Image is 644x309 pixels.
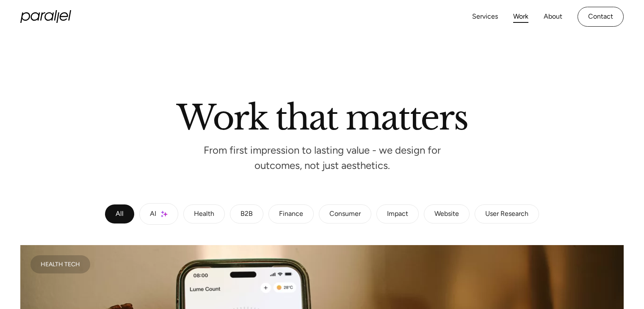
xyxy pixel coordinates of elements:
[513,11,528,23] a: Work
[150,212,156,217] div: AI
[472,11,498,23] a: Services
[116,212,124,217] div: All
[434,212,459,217] div: Website
[41,262,80,266] div: Health Tech
[578,7,624,27] a: Contact
[387,212,408,217] div: Impact
[544,11,562,23] a: About
[195,147,449,169] p: From first impression to lasting value - we design for outcomes, not just aesthetics.
[485,212,528,217] div: User Research
[194,212,214,217] div: Health
[240,212,253,217] div: B2B
[329,212,361,217] div: Consumer
[279,212,303,217] div: Finance
[81,101,564,130] h2: Work that matters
